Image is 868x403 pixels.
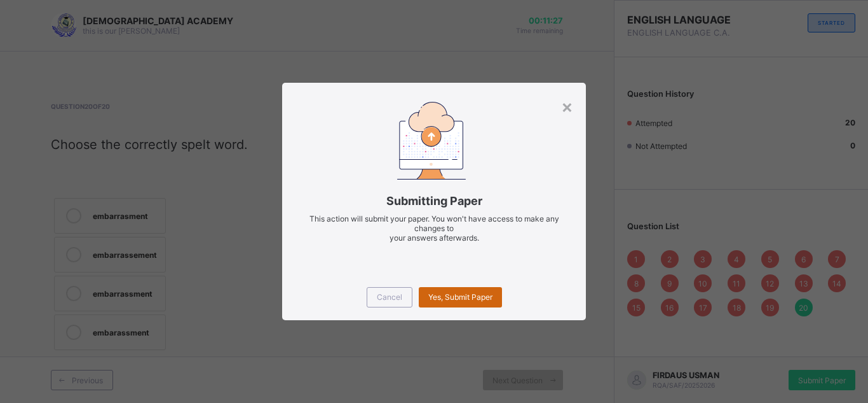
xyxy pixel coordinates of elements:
span: Submitting Paper [301,194,567,208]
div: × [561,95,573,117]
span: This action will submit your paper. You won't have access to make any changes to your answers aft... [309,214,559,243]
span: Yes, Submit Paper [428,292,492,302]
img: submitting-paper.7509aad6ec86be490e328e6d2a33d40a.svg [397,102,466,179]
span: Cancel [377,292,402,302]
